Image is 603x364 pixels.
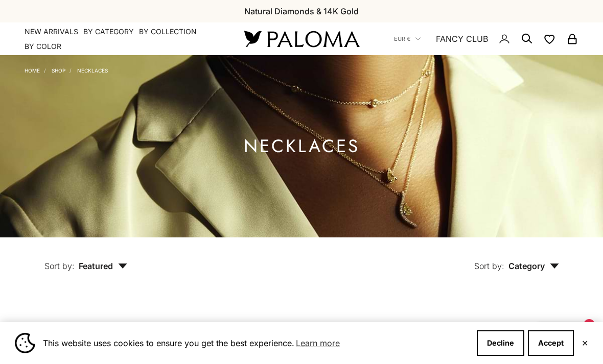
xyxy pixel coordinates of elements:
span: Sort by: [474,261,504,271]
button: Sort by: Category [451,237,583,280]
span: Category [508,261,559,271]
a: Shop [52,67,65,74]
button: EUR € [394,34,421,43]
button: Sort by: Featured [21,237,151,280]
span: EUR € [394,34,410,43]
button: Close [582,340,588,346]
nav: Breadcrumb [25,65,108,74]
summary: By Category [83,27,134,37]
a: Necklaces [77,67,108,74]
button: Decline [477,330,524,356]
span: Featured [79,261,127,271]
a: NEW ARRIVALS [25,27,78,37]
span: This website uses cookies to ensure you get the best experience. [43,335,469,351]
nav: Primary navigation [25,27,220,52]
a: FANCY CLUB [436,32,488,45]
nav: Secondary navigation [394,22,578,55]
button: Accept [528,330,574,356]
summary: By Collection [139,27,197,37]
a: Learn more [294,335,341,351]
summary: By Color [25,41,61,52]
img: Cookie banner [15,333,35,353]
h1: Necklaces [244,140,360,153]
span: Sort by: [44,261,75,271]
p: Natural Diamonds & 14K Gold [244,5,359,18]
a: Home [25,67,40,74]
